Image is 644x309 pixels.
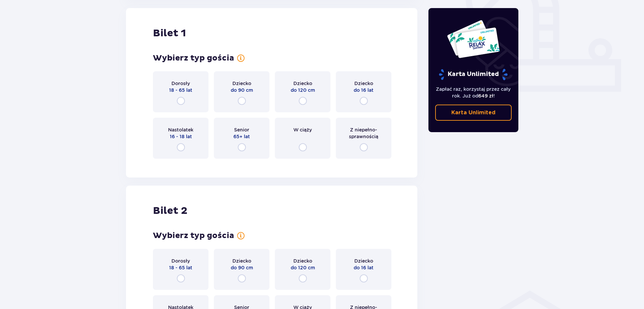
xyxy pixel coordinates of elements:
span: do 16 lat [354,264,374,271]
span: do 90 cm [231,264,253,271]
span: 65+ lat [233,133,250,140]
span: Dziecko [293,258,312,264]
span: Z niepełno­sprawnością [342,126,385,140]
span: Dorosły [171,80,190,87]
h2: Bilet 2 [153,204,187,217]
span: Nastolatek [168,126,193,133]
span: Dziecko [232,258,251,264]
span: 16 - 18 lat [170,133,192,140]
span: Dziecko [354,80,373,87]
span: 649 zł [478,93,493,99]
span: do 120 cm [291,264,315,271]
h2: Bilet 1 [153,27,186,40]
span: 18 - 65 lat [169,87,192,93]
span: 18 - 65 lat [169,264,192,271]
span: do 16 lat [354,87,374,93]
span: do 90 cm [231,87,253,93]
span: Dziecko [293,80,312,87]
p: Zapłać raz, korzystaj przez cały rok. Już od ! [435,86,512,99]
span: Senior [234,126,249,133]
span: Dziecko [232,80,251,87]
a: Karta Unlimited [435,105,512,121]
span: do 120 cm [291,87,315,93]
p: Karta Unlimited [451,109,495,116]
span: Dziecko [354,258,373,264]
p: Karta Unlimited [438,69,508,80]
span: Dorosły [171,258,190,264]
h3: Wybierz typ gościa [153,53,234,63]
img: Dwie karty całoroczne do Suntago z napisem 'UNLIMITED RELAX', na białym tle z tropikalnymi liśćmi... [447,20,500,59]
h3: Wybierz typ gościa [153,231,234,241]
span: W ciąży [293,126,312,133]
